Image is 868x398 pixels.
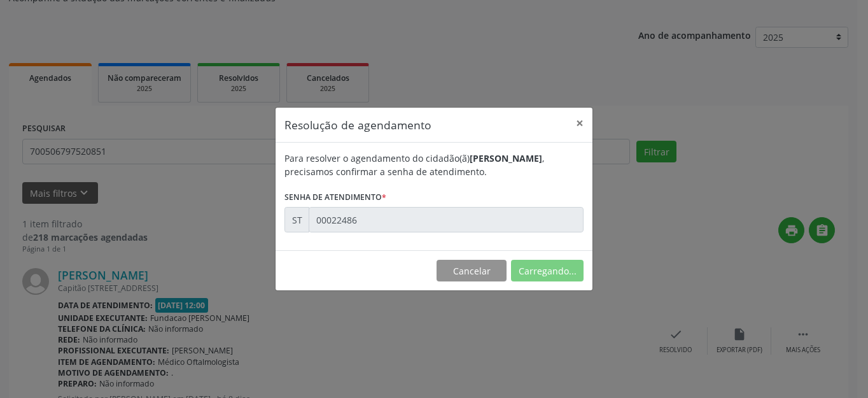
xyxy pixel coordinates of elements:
[470,152,542,164] b: [PERSON_NAME]
[284,207,309,232] div: ST
[284,152,584,178] div: Para resolver o agendamento do cidadão(ã) , precisamos confirmar a senha de atendimento.
[511,260,584,281] button: Carregando...
[284,187,386,207] label: Senha de atendimento
[567,108,592,139] button: Close
[284,117,431,133] h5: Resolução de agendamento
[437,260,507,281] button: Cancelar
